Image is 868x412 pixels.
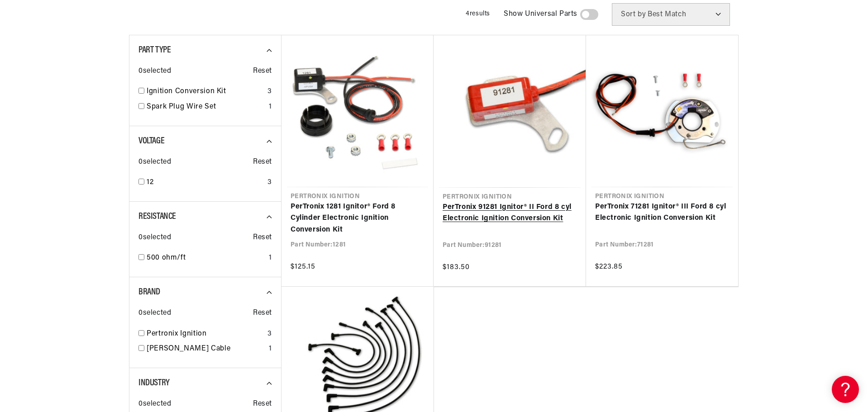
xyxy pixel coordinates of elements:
[138,66,171,77] span: 0 selected
[269,252,272,264] div: 1
[138,232,171,244] span: 0 selected
[267,86,272,98] div: 3
[253,156,272,168] span: Reset
[253,398,272,410] span: Reset
[253,232,272,244] span: Reset
[269,343,272,355] div: 1
[267,177,272,189] div: 3
[253,308,272,319] span: Reset
[138,46,171,55] span: Part Type
[138,137,164,146] span: Voltage
[138,288,160,297] span: Brand
[138,212,176,221] span: Resistance
[138,379,170,388] span: Industry
[466,10,490,17] span: 4 results
[138,156,171,168] span: 0 selected
[621,11,646,18] span: Sort by
[147,328,264,340] a: Pertronix Ignition
[147,343,265,355] a: [PERSON_NAME] Cable
[138,398,171,410] span: 0 selected
[504,9,577,20] span: Show Universal Parts
[595,201,729,224] a: PerTronix 71281 Ignitor® III Ford 8 cyl Electronic Ignition Conversion Kit
[443,202,577,225] a: PerTronix 91281 Ignitor® II Ford 8 cyl Electronic Ignition Conversion Kit
[147,177,264,189] a: 12
[147,86,264,98] a: Ignition Conversion Kit
[147,101,265,113] a: Spark Plug Wire Set
[138,308,171,319] span: 0 selected
[147,252,265,264] a: 500 ohm/ft
[612,3,730,26] select: Sort by
[291,201,424,236] a: PerTronix 1281 Ignitor® Ford 8 Cylinder Electronic Ignition Conversion Kit
[267,328,272,340] div: 3
[269,101,272,113] div: 1
[253,66,272,77] span: Reset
